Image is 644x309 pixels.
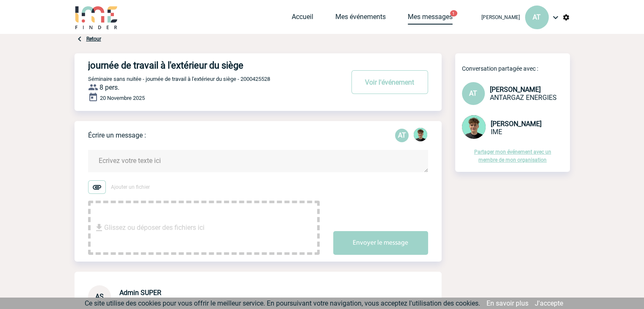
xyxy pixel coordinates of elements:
span: ANTARGAZ ENERGIES [490,94,557,102]
span: [PERSON_NAME] [491,120,542,128]
span: 20 Novembre 2025 [100,95,145,101]
a: Retour [86,36,101,42]
span: AS [95,292,104,301]
a: Mes événements [335,13,386,25]
div: Ambroise TURCAT [395,129,409,142]
span: Séminaire sans nuitée - journée de travail à l'extérieur du siège - 2000425528 [88,76,270,82]
span: AT [533,13,541,21]
a: Mes messages [408,13,453,25]
a: En savoir plus [486,299,528,307]
p: Conversation partagée avec : [462,65,570,72]
img: IME-Finder [75,5,119,29]
h4: journée de travail à l'extérieur du siège [88,60,319,71]
button: Envoyer le message [333,231,428,255]
span: Admin SUPER [119,289,161,297]
p: Écrire un message : [88,131,146,139]
span: AT [469,89,477,97]
button: Voir l'événement [351,70,428,94]
a: J'accepte [535,299,563,307]
span: IME [491,128,502,136]
button: 1 [450,10,457,17]
a: Partager mon événement avec un membre de mon organisation [474,149,551,163]
span: [PERSON_NAME] [490,86,541,94]
img: 131612-0.png [462,115,486,139]
span: Ce site utilise des cookies pour vous offrir le meilleur service. En poursuivant votre navigation... [85,299,480,307]
span: Glissez ou déposer des fichiers ici [104,207,205,249]
a: Accueil [292,13,313,25]
p: AT [395,129,409,142]
span: Ajouter un fichier [111,184,150,190]
img: 131612-0.png [414,128,427,141]
span: 8 pers. [100,83,119,91]
span: [PERSON_NAME] [481,14,520,20]
div: Victor KALB [414,128,427,143]
img: file_download.svg [94,223,104,233]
